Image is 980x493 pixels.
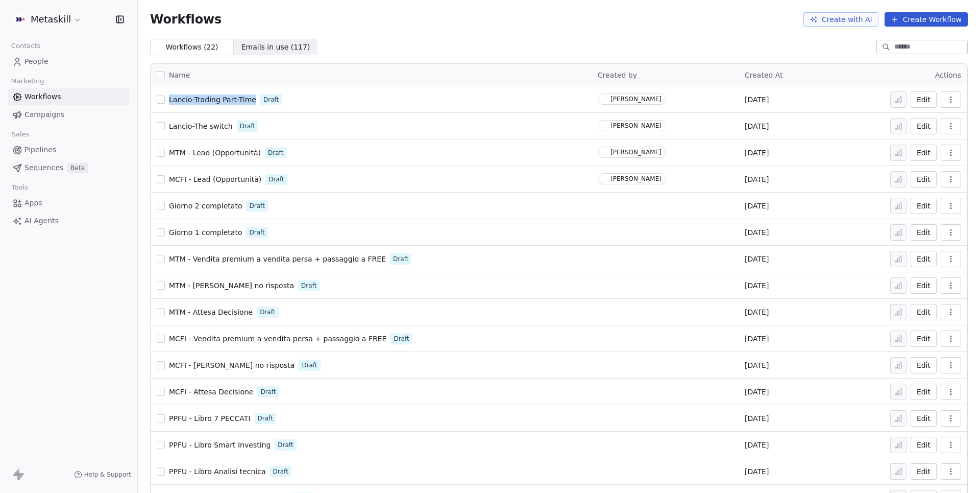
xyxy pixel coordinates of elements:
img: AVATAR%20METASKILL%20-%20Colori%20Positivo.png [14,13,27,26]
a: Pipelines [8,142,129,158]
span: Sequences [24,162,63,173]
span: MTM - Vendita premium a vendita persa + passaggio a FREE [169,255,386,263]
span: Workflows [24,91,61,102]
span: Draft [263,95,279,104]
span: [DATE] [745,254,769,264]
span: MTM - [PERSON_NAME] no risposta [169,281,294,290]
span: Draft [302,361,317,370]
span: MCFI - Attesa Decisione [169,388,253,396]
span: MTM - Attesa Decisione [169,308,253,316]
a: SequencesBeta [8,159,129,176]
span: Name [169,70,190,81]
button: Edit [911,145,937,161]
button: Edit [911,463,937,480]
span: Created At [745,71,783,79]
span: Giorno 1 completato [169,228,242,237]
span: Draft [394,334,409,343]
a: Edit [911,384,937,400]
div: [PERSON_NAME] [610,96,661,103]
button: Edit [911,224,937,241]
span: Draft [240,122,255,131]
a: Apps [8,195,129,212]
span: Campaigns [24,109,64,120]
button: Edit [911,118,937,134]
span: Lancio-The switch [169,122,233,130]
button: Edit [911,277,937,294]
div: [PERSON_NAME] [610,175,661,182]
button: Edit [911,171,937,187]
span: Apps [24,198,42,208]
span: Marketing [7,74,48,89]
span: [DATE] [745,121,769,131]
span: PPFU - Libro Analisi tecnica [169,467,265,476]
a: Campaigns [8,106,129,123]
span: Emails in use ( 117 ) [241,42,310,53]
a: Workflows [8,88,129,105]
a: People [8,53,129,70]
img: D [600,149,607,156]
a: PPFU - Libro Analisi tecnica [169,466,265,477]
span: MCFI - Lead (Opportunità) [169,175,261,183]
span: [DATE] [745,227,769,238]
span: MCFI - Vendita premium a vendita persa + passaggio a FREE [169,335,386,343]
a: AI Agents [8,213,129,229]
button: Create Workflow [885,12,968,27]
span: [DATE] [745,413,769,424]
button: Edit [911,251,937,267]
span: Draft [268,148,283,157]
a: Lancio-Trading Part-Time [169,95,256,105]
a: MTM - Attesa Decisione [169,307,253,317]
span: MTM - Lead (Opportunità) [169,149,261,157]
button: Edit [911,304,937,320]
span: Draft [249,201,264,210]
span: [DATE] [745,360,769,370]
a: MTM - Vendita premium a vendita persa + passaggio a FREE [169,254,386,264]
img: D [600,96,607,103]
button: Edit [911,357,937,373]
span: People [24,56,48,67]
a: PPFU - Libro Smart Investing [169,440,271,450]
span: Help & Support [84,471,131,479]
span: Beta [67,163,88,173]
span: Workflows [150,12,222,27]
span: [DATE] [745,201,769,211]
span: Sales [7,127,34,142]
span: Giorno 2 completato [169,202,242,210]
span: [DATE] [745,466,769,477]
span: PPFU - Libro Smart Investing [169,441,271,449]
a: Giorno 1 completato [169,227,242,238]
span: [DATE] [745,95,769,105]
a: Giorno 2 completato [169,201,242,211]
a: MTM - [PERSON_NAME] no risposta [169,280,294,291]
button: Edit [911,331,937,347]
span: [DATE] [745,307,769,317]
span: Pipelines [24,145,56,155]
span: Draft [301,281,316,290]
a: MCFI - [PERSON_NAME] no risposta [169,360,295,370]
span: Draft [393,254,408,264]
button: Edit [911,198,937,214]
button: Metaskill [12,11,84,28]
span: Created by [598,71,637,79]
span: Draft [273,467,288,476]
span: Draft [258,414,273,423]
span: AI Agents [24,216,59,226]
button: Edit [911,91,937,108]
span: [DATE] [745,280,769,291]
a: Help & Support [74,471,131,479]
img: D [600,122,607,130]
span: PPFU - Libro 7 PECCATI [169,414,251,422]
span: Lancio-Trading Part-Time [169,96,256,104]
a: PPFU - Libro 7 PECCATI [169,413,251,424]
